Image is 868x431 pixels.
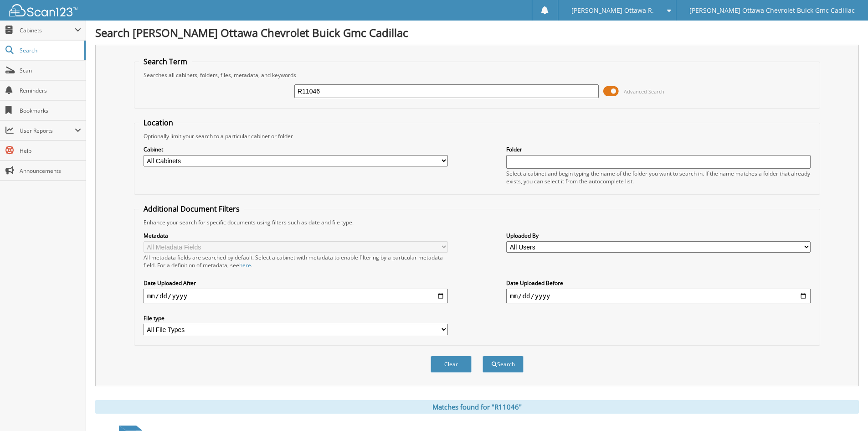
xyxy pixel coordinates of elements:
label: File type [144,314,448,322]
div: Select a cabinet and begin typing the name of the folder you want to search in. If the name match... [506,170,811,185]
div: Enhance your search for specific documents using filters such as date and file type. [139,218,815,226]
a: here [239,261,251,269]
span: Help [20,147,81,155]
legend: Location [139,118,178,128]
label: Uploaded By [506,232,811,239]
label: Cabinet [144,145,448,153]
button: Search [483,356,524,373]
div: Searches all cabinets, folders, files, metadata, and keywords [139,71,815,79]
div: Matches found for "R11046" [95,400,859,414]
legend: Search Term [139,57,192,67]
h1: Search [PERSON_NAME] Ottawa Chevrolet Buick Gmc Cadillac [95,25,859,40]
span: Reminders [20,87,81,94]
label: Metadata [144,232,448,239]
input: start [144,289,448,303]
button: Clear [431,356,472,373]
label: Date Uploaded After [144,279,448,287]
label: Date Uploaded Before [506,279,811,287]
span: [PERSON_NAME] Ottawa R. [571,8,654,13]
legend: Additional Document Filters [139,204,244,214]
span: Search [20,47,80,54]
input: end [506,289,811,303]
label: Folder [506,145,811,153]
span: Bookmarks [20,107,81,114]
span: User Reports [20,127,75,135]
div: Optionally limit your search to a particular cabinet or folder [139,132,815,140]
span: Advanced Search [624,88,664,95]
div: All metadata fields are searched by default. Select a cabinet with metadata to enable filtering b... [144,254,448,269]
span: Cabinets [20,26,75,34]
span: Announcements [20,167,81,175]
span: [PERSON_NAME] Ottawa Chevrolet Buick Gmc Cadillac [689,8,855,13]
span: Scan [20,67,81,74]
img: scan123-logo-white.svg [9,4,77,16]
